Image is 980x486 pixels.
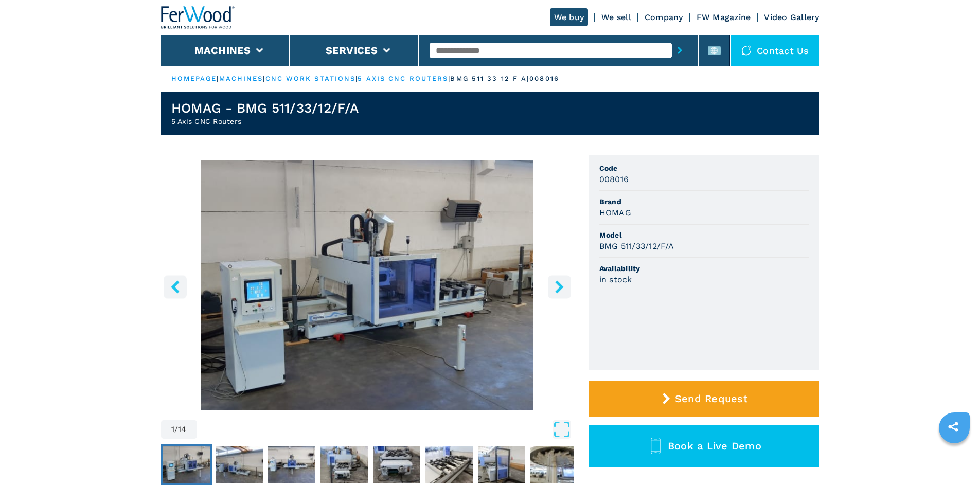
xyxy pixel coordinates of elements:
h3: BMG 511/33/12/F/A [599,240,674,252]
img: Ferwood [161,6,235,29]
h3: in stock [599,274,632,285]
nav: Thumbnail Navigation [161,444,574,485]
img: 0af9e3daf7b2aa148b51c38d9c2d2f85 [373,446,420,483]
img: 7ccac67f8e1c3ddf228af47ef6c5afa1 [216,446,263,483]
img: Contact us [741,45,752,56]
span: Availability [599,263,809,274]
button: Go to Slide 1 [161,444,212,485]
a: machines [219,75,263,82]
button: right-button [548,275,571,298]
h3: 008016 [599,173,629,185]
button: left-button [164,275,187,298]
a: HOMEPAGE [171,75,217,82]
h3: HOMAG [599,207,631,219]
a: cnc work stations [265,75,356,82]
button: Machines [194,44,251,57]
span: | [263,75,265,82]
a: We sell [601,12,631,22]
div: Contact us [731,35,819,66]
a: Video Gallery [764,12,819,22]
button: Go to Slide 2 [213,444,265,485]
button: Services [326,44,378,57]
button: Go to Slide 4 [318,444,370,485]
img: fa7e6aba78aab7f999e95e455cd8a2cf [268,446,315,483]
span: Model [599,230,809,240]
span: / [174,425,178,434]
button: submit-button [672,39,688,62]
div: Go to Slide 1 [161,160,574,410]
a: sharethis [940,414,966,440]
span: | [217,75,219,82]
a: FW Magazine [697,12,751,22]
button: Go to Slide 7 [476,444,527,485]
p: bmg 511 33 12 f a | [450,74,529,83]
span: 1 [171,425,174,434]
p: 008016 [529,74,559,83]
h1: HOMAG - BMG 511/33/12/F/A [171,100,359,116]
h2: 5 Axis CNC Routers [171,116,359,127]
button: Go to Slide 3 [266,444,317,485]
img: 5 Axis CNC Routers HOMAG BMG 511/33/12/F/A [161,160,574,410]
iframe: Chat [936,440,972,478]
img: 56575d1d05e842a42df758f6bf02af4f [530,446,578,483]
span: Send Request [675,392,747,405]
img: 91c08a9aeeabad615a87f0fb2bfcdfc7 [425,446,473,483]
button: Go to Slide 8 [528,444,580,485]
a: We buy [550,8,589,26]
a: 5 axis cnc routers [358,75,448,82]
img: 1ecf155a75ff06bc8627244eb42c2236 [478,446,525,483]
button: Send Request [589,381,819,417]
span: Brand [599,196,809,207]
img: 7a71e5b7a3b727f63c6d8f89c460cde0 [163,446,210,483]
span: | [448,75,450,82]
button: Go to Slide 6 [423,444,475,485]
span: 14 [178,425,187,434]
span: Book a Live Demo [668,440,761,452]
button: Go to Slide 5 [371,444,422,485]
span: | [355,75,358,82]
a: Company [645,12,683,22]
button: Book a Live Demo [589,425,819,467]
img: da4505db4fd714c0904cb74765ce459c [320,446,368,483]
span: Code [599,163,809,173]
button: Open Fullscreen [200,420,571,439]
